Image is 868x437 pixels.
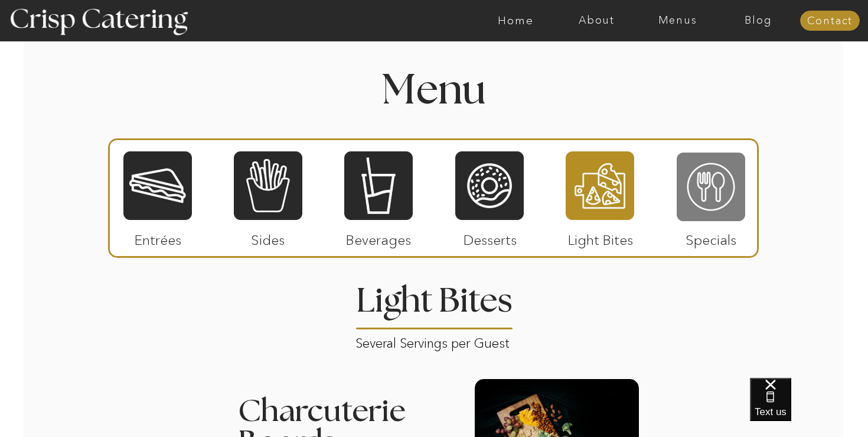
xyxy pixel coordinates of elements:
a: About [556,15,637,27]
h2: Light Bites [351,284,517,328]
a: Blog [718,15,799,27]
h1: Menu [270,70,598,105]
a: Home [475,15,556,27]
p: Desserts [451,220,529,254]
iframe: podium webchat widget bubble [750,378,868,437]
p: Several Servings per Guest [355,332,513,345]
a: Menus [637,15,718,27]
a: Contact [800,15,860,27]
p: Specials [671,220,750,254]
p: Beverages [339,220,417,254]
p: Light Bites [561,220,639,254]
p: Entrées [119,220,197,254]
p: Sides [229,220,307,254]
